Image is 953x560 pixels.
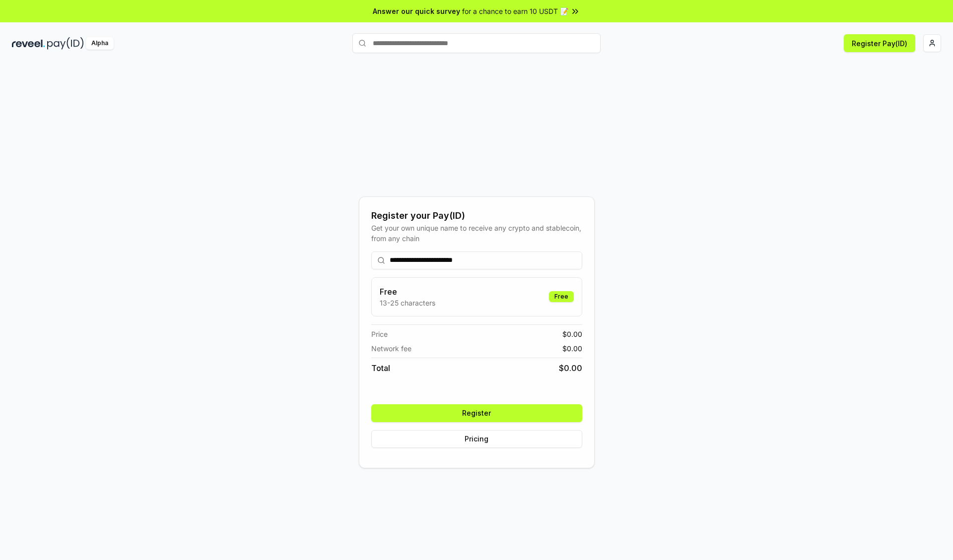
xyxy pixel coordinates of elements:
[371,223,582,244] div: Get your own unique name to receive any crypto and stablecoin, from any chain
[380,298,435,308] p: 13-25 characters
[371,362,390,374] span: Total
[562,329,582,339] span: $ 0.00
[844,34,915,52] button: Register Pay(ID)
[562,343,582,354] span: $ 0.00
[462,6,568,16] span: for a chance to earn 10 USDT 📝
[371,430,582,448] button: Pricing
[559,362,582,374] span: $ 0.00
[371,209,582,223] div: Register your Pay(ID)
[47,37,84,50] img: pay_id
[86,37,114,50] div: Alpha
[380,286,435,298] h3: Free
[371,329,388,339] span: Price
[549,291,574,302] div: Free
[371,404,582,422] button: Register
[371,343,411,354] span: Network fee
[373,6,460,16] span: Answer our quick survey
[12,37,45,50] img: reveel_dark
